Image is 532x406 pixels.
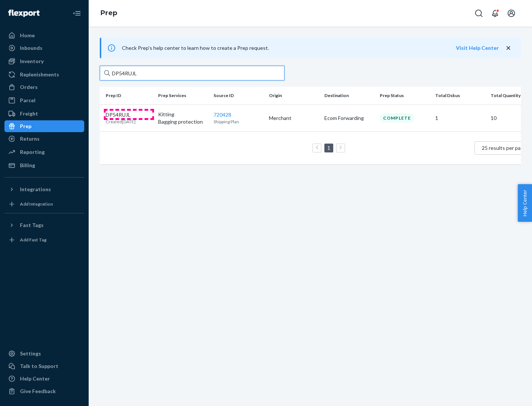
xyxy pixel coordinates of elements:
a: Page 1 is your current page [326,145,332,151]
a: Orders [4,81,84,93]
p: DP54RUJL [106,111,136,118]
a: Help Center [4,373,84,385]
a: Reporting [4,146,84,158]
button: Help Center [518,184,532,222]
button: Open account menu [504,6,519,21]
div: Freight [20,110,38,117]
div: Home [20,32,35,39]
p: Ecom Forwarding [324,114,374,122]
button: Visit Help Center [456,44,499,52]
p: Shipping Plan [214,118,263,125]
a: Returns [4,133,84,145]
button: Integrations [4,183,84,195]
div: Add Integration [20,201,53,207]
div: Settings [20,350,41,357]
div: Inbounds [20,44,42,52]
th: Prep Services [155,87,211,104]
th: Origin [266,87,321,104]
th: Source ID [211,87,266,104]
ol: breadcrumbs [95,3,123,24]
div: Give Feedback [20,388,56,395]
div: Talk to Support [20,362,58,370]
a: 720428 [214,111,231,118]
p: Bagging protection [158,118,208,125]
div: Help Center [20,375,50,382]
div: Complete [380,113,414,123]
p: Created [DATE] [106,118,136,125]
button: Close Navigation [69,6,84,21]
th: Total Dskus [432,87,488,104]
div: Parcel [20,97,35,104]
button: Give Feedback [4,385,84,397]
a: Billing [4,159,84,171]
div: Orders [20,83,38,91]
a: Prep [4,120,84,132]
th: Prep ID [100,87,155,104]
div: Billing [20,162,35,169]
button: Open Search Box [471,6,486,21]
div: Integrations [20,186,51,193]
a: Add Integration [4,198,84,210]
p: 1 [435,114,485,122]
div: Reporting [20,148,45,156]
button: Open notifications [488,6,502,21]
a: Talk to Support [4,360,84,372]
p: Kitting [158,111,208,118]
a: Replenishments [4,69,84,80]
span: Check Prep's help center to learn how to create a Prep request. [122,45,269,51]
a: Parcel [4,94,84,106]
div: Add Fast Tag [20,237,47,243]
a: Add Fast Tag [4,234,84,246]
div: Returns [20,135,40,142]
a: Settings [4,348,84,359]
a: Home [4,30,84,41]
a: Prep [100,9,117,17]
div: Fast Tags [20,221,44,229]
button: close [505,44,512,52]
th: Destination [321,87,377,104]
button: Fast Tags [4,219,84,231]
a: Inbounds [4,42,84,54]
p: Merchant [269,114,318,122]
th: Prep Status [377,87,432,104]
a: Freight [4,108,84,120]
a: Inventory [4,55,84,67]
div: Inventory [20,58,44,65]
img: Flexport logo [8,10,40,17]
div: Prep [20,123,31,130]
span: 25 results per page [482,145,526,151]
input: Search prep jobs [100,66,284,80]
div: Replenishments [20,71,59,78]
